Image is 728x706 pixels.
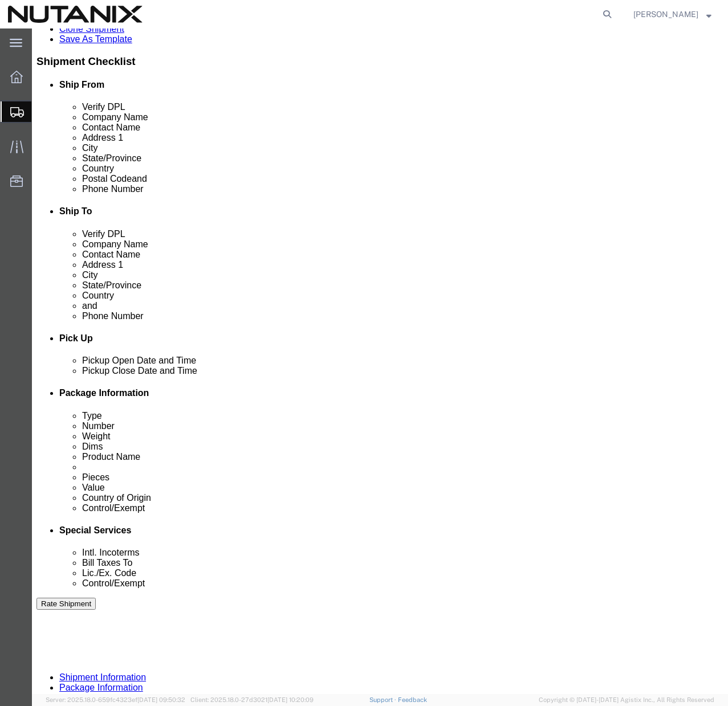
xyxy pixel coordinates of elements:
a: Support [369,696,398,703]
span: Joseph Walden [633,8,698,21]
img: logo [8,6,143,23]
span: [DATE] 09:50:32 [137,696,185,703]
a: Feedback [398,696,427,703]
span: Copyright © [DATE]-[DATE] Agistix Inc., All Rights Reserved [539,695,714,705]
span: [DATE] 10:20:09 [267,696,314,703]
iframe: FS Legacy Container [32,28,728,694]
span: Client: 2025.18.0-27d3021 [190,696,314,703]
button: [PERSON_NAME] [633,7,712,21]
span: Server: 2025.18.0-659fc4323ef [46,696,185,703]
